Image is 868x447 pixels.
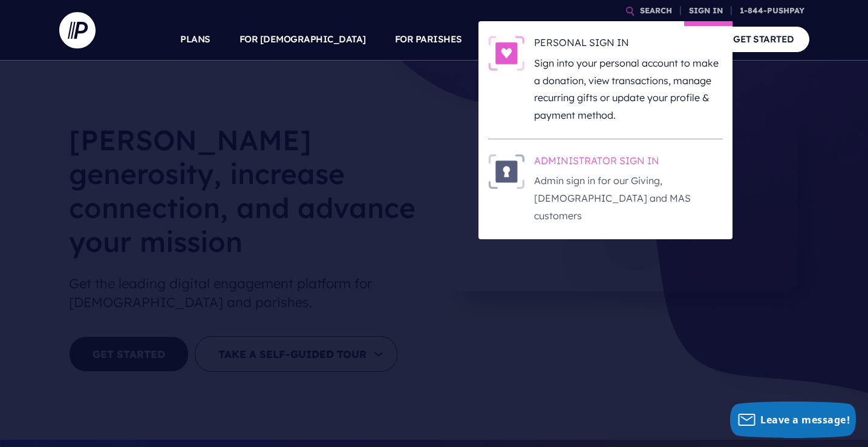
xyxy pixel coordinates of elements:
a: SOLUTIONS [491,18,545,61]
img: ADMINISTRATOR SIGN IN - Illustration [488,154,524,189]
h6: ADMINISTRATOR SIGN IN [534,154,723,172]
h6: PERSONAL SIGN IN [534,36,723,54]
a: FOR [DEMOGRAPHIC_DATA] [240,18,366,61]
a: GET STARTED [718,27,809,51]
a: EXPLORE [573,18,616,61]
button: Leave a message! [730,402,856,438]
a: PLANS [180,18,210,61]
a: ADMINISTRATOR SIGN IN - Illustration ADMINISTRATOR SIGN IN Admin sign in for our Giving, [DEMOGRA... [488,154,723,225]
a: COMPANY [645,18,690,61]
a: FOR PARISHES [395,18,462,61]
p: Sign into your personal account to make a donation, view transactions, manage recurring gifts or ... [534,55,723,124]
img: PERSONAL SIGN IN - Illustration [488,36,524,71]
p: Admin sign in for our Giving, [DEMOGRAPHIC_DATA] and MAS customers [534,172,723,224]
a: PERSONAL SIGN IN - Illustration PERSONAL SIGN IN Sign into your personal account to make a donati... [488,36,723,124]
span: Leave a message! [760,413,850,426]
